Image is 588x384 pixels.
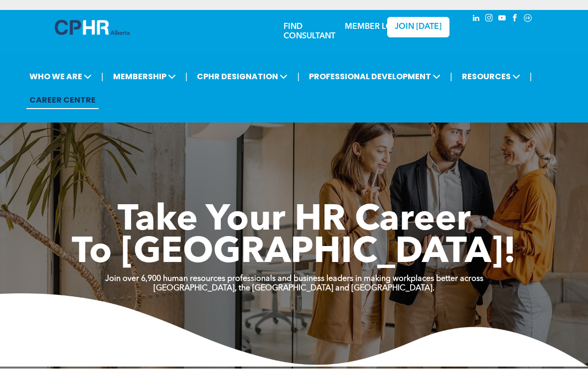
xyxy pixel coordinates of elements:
[530,66,532,87] li: |
[185,66,188,87] li: |
[483,12,494,26] a: instagram
[72,235,516,271] span: To [GEOGRAPHIC_DATA]!
[470,12,481,26] a: linkedin
[153,284,435,292] strong: [GEOGRAPHIC_DATA], the [GEOGRAPHIC_DATA] and [GEOGRAPHIC_DATA].
[105,275,483,283] strong: Join over 6,900 human resources professionals and business leaders in making workplaces better ac...
[26,67,95,86] span: WHO WE ARE
[387,17,449,37] a: JOIN [DATE]
[26,91,99,109] a: CAREER CENTRE
[284,23,335,40] a: FIND CONSULTANT
[450,66,452,87] li: |
[194,67,291,86] span: CPHR DESIGNATION
[110,67,179,86] span: MEMBERSHIP
[395,22,441,32] span: JOIN [DATE]
[101,66,104,87] li: |
[306,67,443,86] span: PROFESSIONAL DEVELOPMENT
[118,203,471,239] span: Take Your HR Career
[459,67,523,86] span: RESOURCES
[509,12,520,26] a: facebook
[345,23,407,31] a: MEMBER LOGIN
[297,66,299,87] li: |
[496,12,507,26] a: youtube
[522,12,533,26] a: Social network
[55,20,130,35] img: A blue and white logo for cp alberta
